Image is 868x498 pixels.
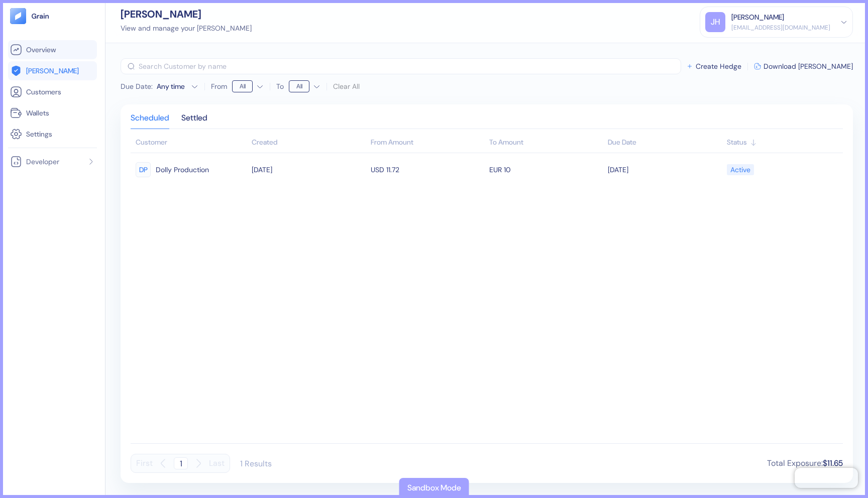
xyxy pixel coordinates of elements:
[487,157,605,182] td: EUR 10
[731,23,830,32] div: [EMAIL_ADDRESS][DOMAIN_NAME]
[289,78,320,94] button: To
[26,129,52,139] span: Settings
[240,458,272,469] div: 1 Results
[26,108,49,118] span: Wallets
[232,78,264,94] button: From
[487,133,605,153] th: To Amount
[767,457,843,469] div: Total Exposure :
[754,63,853,70] button: Download [PERSON_NAME]
[26,157,59,167] span: Developer
[26,87,61,97] span: Customers
[605,157,724,182] td: [DATE]
[731,12,784,23] div: [PERSON_NAME]
[131,114,169,129] div: Scheduled
[823,458,843,468] span: $11.65
[696,63,741,70] span: Create Hedge
[211,83,227,90] label: From
[157,81,187,91] div: Any time
[10,8,26,24] img: logo-tablet-V2.svg
[10,107,95,119] a: Wallets
[764,63,853,70] span: Download [PERSON_NAME]
[156,161,209,178] span: Dolly Production
[730,161,750,178] div: Active
[252,137,365,148] div: Sort ascending
[139,58,681,74] input: Search Customer by name
[686,63,741,70] button: Create Hedge
[276,83,284,90] label: To
[10,44,95,56] a: Overview
[26,66,79,76] span: [PERSON_NAME]
[131,133,249,153] th: Customer
[368,133,487,153] th: From Amount
[121,81,153,91] span: Due Date :
[121,9,252,19] div: [PERSON_NAME]
[249,157,368,182] td: [DATE]
[121,81,198,91] button: Due Date:Any time
[368,157,487,182] td: USD 11.72
[795,468,858,488] iframe: Chatra live chat
[407,482,461,494] div: Sandbox Mode
[181,114,207,129] div: Settled
[10,86,95,98] a: Customers
[705,12,725,32] div: JH
[727,137,838,148] div: Sort ascending
[136,454,153,473] button: First
[209,454,225,473] button: Last
[26,45,56,55] span: Overview
[608,137,721,148] div: Sort ascending
[10,65,95,77] a: [PERSON_NAME]
[31,13,50,20] img: logo
[10,128,95,140] a: Settings
[136,162,151,177] div: DP
[121,23,252,34] div: View and manage your [PERSON_NAME]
